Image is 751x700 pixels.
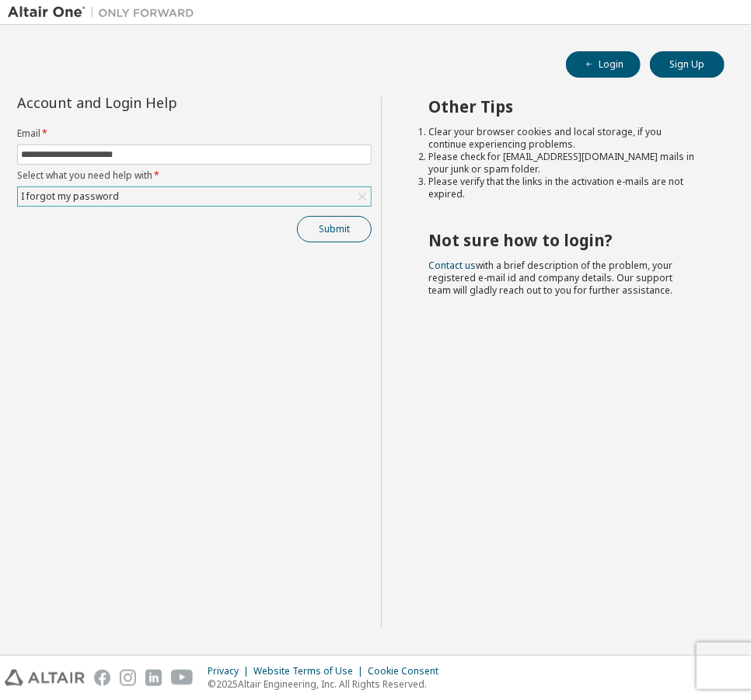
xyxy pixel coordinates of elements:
[208,677,448,691] p: © 2025 Altair Engineering, Inc. All Rights Reserved.
[428,96,697,117] h2: Other Tips
[5,670,85,686] img: altair_logo.svg
[120,670,136,686] img: instagram.svg
[428,176,697,200] li: Please verify that the links in the activation e-mails are not expired.
[145,670,162,686] img: linkedin.svg
[566,51,641,78] button: Login
[428,126,697,151] li: Clear your browser cookies and local storage, if you continue experiencing problems.
[94,670,110,686] img: facebook.svg
[19,188,121,205] div: I forgot my password
[650,51,725,78] button: Sign Up
[428,259,476,272] a: Contact us
[368,665,448,677] div: Cookie Consent
[18,187,371,206] div: I forgot my password
[428,259,672,297] span: with a brief description of the problem, your registered e-mail id and company details. Our suppo...
[428,151,697,176] li: Please check for [EMAIL_ADDRESS][DOMAIN_NAME] mails in your junk or spam folder.
[171,670,194,686] img: youtube.svg
[8,5,202,20] img: Altair One
[17,127,372,140] label: Email
[208,665,253,677] div: Privacy
[17,96,301,109] div: Account and Login Help
[253,665,368,677] div: Website Terms of Use
[17,169,372,182] label: Select what you need help with
[428,230,697,250] h2: Not sure how to login?
[297,216,372,242] button: Submit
